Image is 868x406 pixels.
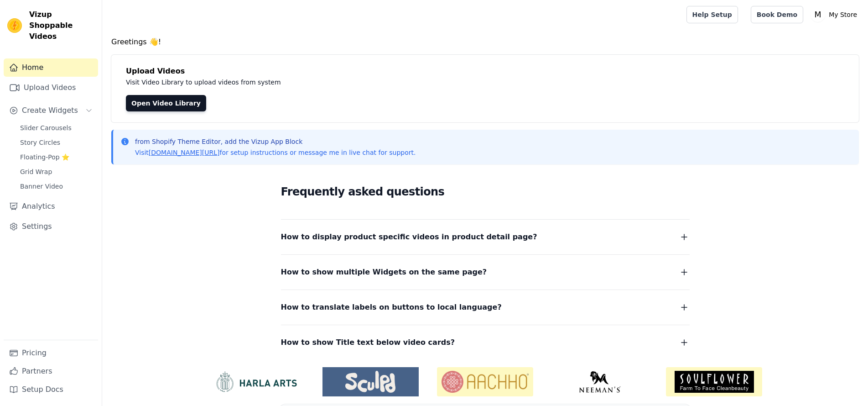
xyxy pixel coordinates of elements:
span: Create Widgets [22,105,78,116]
button: How to show multiple Widgets on the same page? [281,266,690,279]
span: How to show Title text below video cards? [281,336,455,349]
img: Sculpd US [322,371,419,393]
a: Grid Wrap [15,165,98,178]
img: HarlaArts [208,371,304,393]
span: Story Circles [20,138,60,147]
a: Analytics [4,197,98,216]
a: Slider Carousels [15,121,98,134]
p: Visit for setup instructions or message me in live chat for support. [135,148,416,157]
p: from Shopify Theme Editor, add the Vizup App Block [135,137,416,146]
span: Grid Wrap [20,167,52,176]
button: How to show Title text below video cards? [281,336,690,349]
h2: Frequently asked questions [281,183,690,201]
a: Upload Videos [4,79,98,97]
img: Neeman's [551,371,648,393]
p: My Store [825,6,861,23]
img: Aachho [437,367,533,396]
span: How to show multiple Widgets on the same page? [281,266,487,279]
a: Open Video Library [126,95,206,111]
span: How to display product specific videos in product detail page? [281,231,537,243]
img: Soulflower [666,367,762,396]
a: Story Circles [15,136,98,149]
h4: Greetings 👋! [111,37,859,47]
a: Banner Video [15,180,98,193]
p: Visit Video Library to upload videos from system [126,77,535,88]
span: Vizup Shoppable Videos [29,9,94,42]
img: Vizup [7,18,22,33]
a: Setup Docs [4,380,98,399]
a: Partners [4,362,98,380]
a: Help Setup [686,6,738,23]
a: Settings [4,217,98,236]
span: How to translate labels on buttons to local language? [281,301,502,314]
a: Pricing [4,344,98,362]
a: Floating-Pop ⭐ [15,151,98,163]
span: Slider Carousels [20,123,72,132]
a: Home [4,58,98,77]
a: [DOMAIN_NAME][URL] [149,149,220,156]
h4: Upload Videos [126,66,844,77]
button: How to display product specific videos in product detail page? [281,231,690,243]
button: How to translate labels on buttons to local language? [281,301,690,314]
a: Book Demo [751,6,803,23]
button: Create Widgets [4,101,98,120]
button: M My Store [811,6,861,23]
span: Banner Video [20,182,63,191]
text: M [815,10,821,19]
span: Floating-Pop ⭐ [20,153,69,162]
